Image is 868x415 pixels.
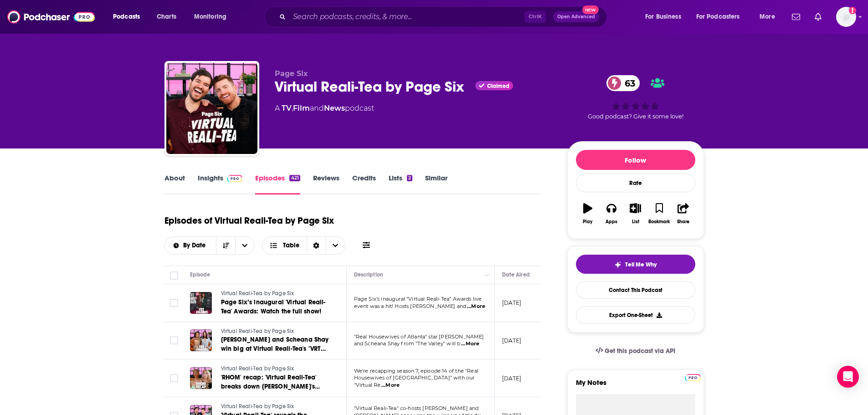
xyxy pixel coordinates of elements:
[227,175,243,182] img: Podchaser Pro
[151,10,182,24] a: Charts
[502,374,522,382] p: [DATE]
[648,219,670,225] div: Bookmark
[639,10,693,24] button: open menu
[221,290,330,298] a: Virtual Reali-Tea by Page Six
[576,378,695,394] label: My Notes
[221,298,330,316] a: Page Six’s inaugural 'Virtual Reali-Tea' Awards: Watch the full show!
[389,174,412,195] a: Lists2
[221,298,326,315] span: Page Six’s inaugural 'Virtual Reali-Tea' Awards: Watch the full show!
[170,299,178,307] span: Toggle select row
[407,175,412,181] div: 2
[811,9,825,25] a: Show notifications dropdown
[685,373,701,381] a: Pro website
[221,373,330,391] a: 'RHOM' recap: 'Virtual Reali-Tea' breaks down [PERSON_NAME]'s confrontation with [PERSON_NAME] ov...
[183,242,209,249] span: By Date
[221,290,294,297] span: Virtual Reali-Tea by Page Six
[836,7,856,27] button: Show profile menu
[170,336,178,344] span: Toggle select row
[221,335,330,354] a: [PERSON_NAME] and Scheana Shay win big at Virtual Reali-Tea's "VRT Awards"
[293,104,310,113] a: Film
[157,10,176,23] span: Charts
[188,10,238,24] button: open menu
[216,237,235,254] button: Sort Direction
[623,197,647,230] button: List
[588,113,683,120] span: Good podcast? Give it some love!
[221,336,329,362] span: [PERSON_NAME] and Scheana Shay win big at Virtual Reali-Tea's "VRT Awards"
[685,374,701,381] img: Podchaser Pro
[164,215,334,226] h1: Episodes of Virtual Reali-Tea by Page Six
[324,104,345,113] a: News
[221,374,327,409] span: 'RHOM' recap: 'Virtual Reali-Tea' breaks down [PERSON_NAME]'s confrontation with [PERSON_NAME] ov...
[354,374,475,388] span: Housewives of [GEOGRAPHIC_DATA]" with our "Virtual Re
[524,11,546,23] span: Ctrl K
[221,328,330,336] a: Virtual Reali-Tea by Page Six
[354,405,479,411] span: "Virtual Reali-Tea" co-hosts [PERSON_NAME] and
[262,236,345,255] button: Choose View
[557,15,595,19] span: Open Advanced
[381,382,400,389] span: ...More
[588,340,683,362] a: Get this podcast via API
[283,242,299,249] span: Table
[164,174,185,195] a: About
[553,11,599,22] button: Open AdvancedNew
[502,299,522,307] p: [DATE]
[107,10,152,24] button: open menu
[310,104,324,113] span: and
[221,403,330,411] a: Virtual Reali-Tea by Page Six
[671,197,695,230] button: Share
[273,6,616,27] div: Search podcasts, credits, & more...
[605,347,675,355] span: Get this podcast via API
[600,197,623,230] button: Apps
[849,7,856,14] svg: Add a profile image
[696,10,740,23] span: For Podcasters
[677,219,689,225] div: Share
[425,174,447,195] a: Similar
[282,104,292,113] a: TV
[166,63,257,154] a: Virtual Reali-Tea by Page Six
[354,333,484,340] span: "Real Housewives of Atlanta" star [PERSON_NAME]
[289,175,300,181] div: 421
[289,10,524,24] input: Search podcasts, credits, & more...
[165,242,216,249] button: open menu
[354,296,482,302] span: Page Six’s inaugural “Virtual Reali-Tea” Awards live
[606,75,640,91] a: 63
[616,75,640,91] span: 63
[606,219,617,225] div: Apps
[502,269,530,280] div: Date Aired
[576,306,695,324] button: Export One-Sheet
[583,219,592,225] div: Play
[760,10,775,23] span: More
[307,237,326,254] div: Sort Direction
[352,174,376,195] a: Credits
[221,365,330,373] a: Virtual Reali-Tea by Page Six
[567,69,704,126] div: 63Good podcast? Give it some love!
[113,10,140,23] span: Podcasts
[487,84,509,88] span: Claimed
[647,197,671,230] button: Bookmark
[198,174,243,195] a: InsightsPodchaser Pro
[221,365,294,372] span: Virtual Reali-Tea by Page Six
[645,10,681,23] span: For Business
[354,269,383,280] div: Description
[275,69,308,78] span: Page Six
[255,174,300,195] a: Episodes421
[221,328,294,334] span: Virtual Reali-Tea by Page Six
[235,237,254,254] button: open menu
[7,8,95,26] img: Podchaser - Follow, Share and Rate Podcasts
[632,219,639,225] div: List
[582,5,599,14] span: New
[164,236,255,255] h2: Choose List sort
[836,7,856,27] img: User Profile
[275,103,374,114] div: A podcast
[837,366,859,388] div: Open Intercom Messenger
[576,197,600,230] button: Play
[753,10,786,24] button: open menu
[576,255,695,274] button: tell me why sparkleTell Me Why
[461,340,479,348] span: ...More
[194,10,226,23] span: Monitoring
[170,374,178,382] span: Toggle select row
[502,337,522,344] p: [DATE]
[690,10,753,24] button: open menu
